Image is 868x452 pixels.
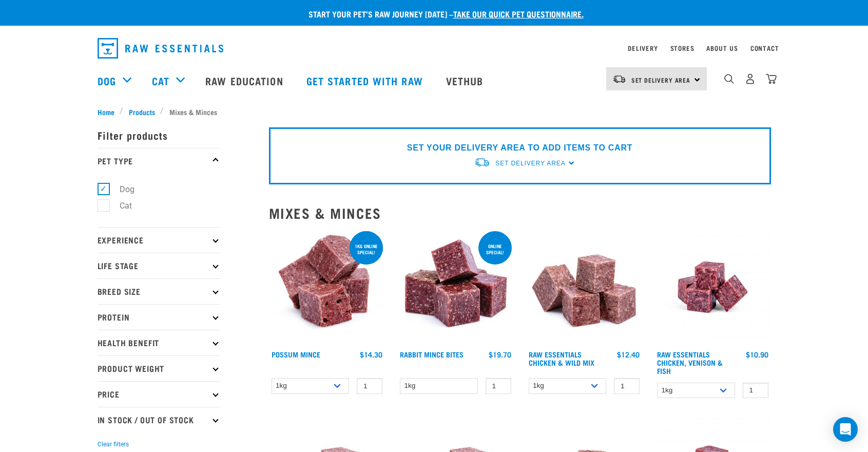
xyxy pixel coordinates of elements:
[360,350,382,359] div: $14.30
[474,157,490,168] img: van-moving.png
[98,106,120,117] a: Home
[453,11,584,16] a: take our quick pet questionnaire.
[195,60,296,101] a: Raw Education
[670,46,695,50] a: Stores
[357,378,382,394] input: 1
[98,38,223,59] img: Raw Essentials Logo
[833,417,858,442] div: Open Intercom Messenger
[98,381,221,407] p: Price
[103,183,139,196] label: Dog
[495,160,565,167] span: Set Delivery Area
[617,350,640,359] div: $12.40
[489,350,511,359] div: $19.70
[296,60,436,101] a: Get started with Raw
[98,73,116,88] a: Dog
[269,229,385,346] img: 1102 Possum Mince 01
[407,142,632,154] p: SET YOUR DELIVERY AREA TO ADD ITEMS TO CART
[750,46,779,50] a: Contact
[436,60,496,101] a: Vethub
[397,229,514,346] img: Whole Minced Rabbit Cubes 01
[529,352,594,364] a: Raw Essentials Chicken & Wild Mix
[612,74,626,84] img: van-moving.png
[152,73,169,88] a: Cat
[123,106,160,117] a: Products
[486,378,511,394] input: 1
[98,106,114,117] span: Home
[98,407,221,432] p: In Stock / Out Of Stock
[350,238,383,260] div: 1kg online special!
[400,352,464,356] a: Rabbit Mince Bites
[614,378,640,394] input: 1
[98,106,771,117] nav: breadcrumbs
[98,278,221,304] p: Breed Size
[89,34,779,63] nav: dropdown navigation
[654,229,771,346] img: Chicken Venison mix 1655
[269,205,771,221] h2: Mixes & Minces
[628,46,658,50] a: Delivery
[746,350,768,359] div: $10.90
[724,74,734,84] img: home-icon-1@2x.png
[129,106,155,117] span: Products
[526,229,643,346] img: Pile Of Cubed Chicken Wild Meat Mix
[98,148,221,174] p: Pet Type
[98,122,221,148] p: Filter products
[743,383,768,399] input: 1
[103,199,136,212] label: Cat
[631,78,691,82] span: Set Delivery Area
[657,352,723,372] a: Raw Essentials Chicken, Venison & Fish
[98,330,221,355] p: Health Benefit
[98,440,129,449] button: Clear filters
[478,238,512,260] div: ONLINE SPECIAL!
[98,227,221,253] p: Experience
[706,46,738,50] a: About Us
[98,355,221,381] p: Product Weight
[766,73,777,84] img: home-icon@2x.png
[272,352,320,356] a: Possum Mince
[98,304,221,330] p: Protein
[745,73,756,84] img: user.png
[98,253,221,278] p: Life Stage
